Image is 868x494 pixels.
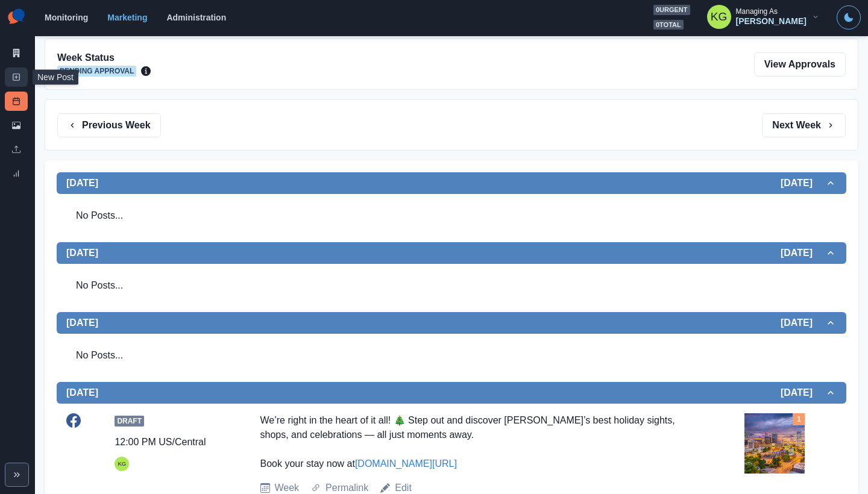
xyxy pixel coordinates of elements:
img: weqxmenrynvlfecf6zle [744,413,805,474]
span: 0 urgent [653,5,690,15]
div: [DATE][DATE] [57,334,846,382]
div: Managing As [736,7,778,16]
div: Total Media Attached [793,413,805,425]
button: Previous Week [57,113,161,137]
div: 12:00 PM US/Central [115,435,206,449]
button: Expand [5,463,29,487]
h2: [DATE] [781,317,825,328]
button: [DATE][DATE] [57,242,846,264]
div: We’re right in the heart of it all! 🎄 Step out and discover [PERSON_NAME]’s best holiday sights, ... [260,413,691,471]
h2: [DATE] [66,177,98,189]
span: Pending Approval [57,66,136,77]
button: [DATE][DATE] [57,312,846,334]
button: [DATE][DATE] [57,382,846,404]
a: Review Summary [5,164,28,183]
button: Managing As[PERSON_NAME] [697,5,829,29]
h2: [DATE] [66,387,98,398]
h2: [DATE] [781,247,825,258]
div: Katrina Gallardo [118,457,126,471]
a: Monitoring [45,13,88,22]
a: Media Library [5,116,28,135]
div: No Posts... [66,199,837,233]
button: [DATE][DATE] [57,172,846,194]
button: Next Week [762,113,846,137]
div: [PERSON_NAME] [736,16,807,27]
span: 0 total [653,20,684,30]
a: View Approvals [754,52,846,77]
button: Toggle Mode [837,5,861,30]
h2: Week Status [57,52,151,63]
a: Marketing Summary [5,43,28,63]
a: Uploads [5,140,28,159]
a: Administration [166,13,226,22]
div: No Posts... [66,339,837,372]
h2: [DATE] [66,247,98,258]
a: Post Schedule [5,92,28,111]
div: [DATE][DATE] [57,264,846,312]
h2: [DATE] [781,177,825,189]
a: Marketing [107,13,147,22]
span: Draft [115,416,144,427]
h2: [DATE] [66,317,98,328]
div: [DATE][DATE] [57,194,846,242]
a: New Post [5,67,28,87]
h2: [DATE] [781,387,825,398]
div: Katrina Gallardo [711,2,728,31]
a: [DOMAIN_NAME][URL] [355,458,457,469]
div: No Posts... [66,269,837,302]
